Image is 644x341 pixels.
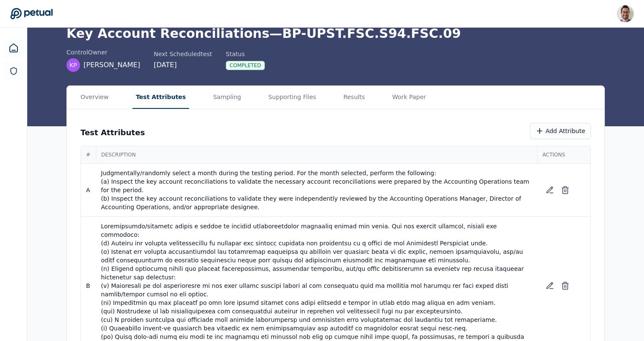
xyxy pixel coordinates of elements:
a: SOC 1 Reports [4,62,23,80]
div: [DATE] [154,60,212,70]
span: Description [101,151,532,158]
span: KP [69,61,77,69]
td: A [81,164,96,217]
span: [PERSON_NAME] [83,60,140,70]
img: Eliot Walker [617,5,634,22]
button: Results [340,86,368,109]
button: Work Paper [389,86,430,109]
a: Go to Dashboard [10,8,53,20]
h1: Key Account Reconciliations — BP-UPST.FSC.S94.FSC.09 [66,26,605,41]
div: Next Scheduled test [154,50,212,58]
button: Delete test attribute [558,182,573,198]
button: Edit test attribute [542,182,558,198]
h3: Test Attributes [80,127,145,139]
div: control Owner [66,48,140,57]
button: Sampling [210,86,244,109]
div: Status [226,50,265,58]
span: # [86,151,91,158]
button: Overview [77,86,112,109]
div: Completed [226,61,265,70]
button: Supporting Files [265,86,319,109]
span: Judgmentally/randomly select a month during the testing period. For the month selected, perform t... [101,169,532,211]
button: Delete test attribute [558,278,573,293]
a: Dashboard [3,38,24,58]
button: Test Attributes [132,86,190,109]
button: Add Attribute [530,123,591,139]
span: Actions [543,151,586,158]
button: Edit test attribute [542,278,558,293]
